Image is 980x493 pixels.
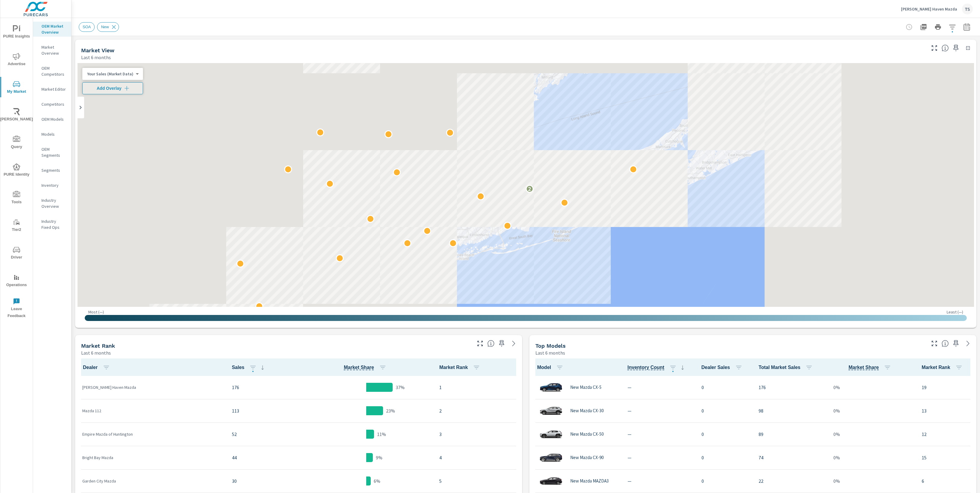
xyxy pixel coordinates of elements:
[509,339,519,348] a: See more details in report
[33,100,71,109] div: Competitors
[535,349,565,356] p: Last 6 months
[918,21,930,33] button: "Export Report to PDF"
[33,196,71,211] div: Industry Overview
[570,455,604,460] p: New Mazda CX-90
[33,217,71,232] div: Industry Fixed Ops
[33,166,71,175] div: Segments
[570,385,601,390] p: New Mazda CX-5
[82,71,138,77] div: Your Sales (Market Data)
[833,454,840,461] p: 0%
[97,25,112,29] span: New
[922,431,969,438] p: 12
[628,431,692,438] p: —
[962,4,973,14] div: TS
[344,364,374,371] span: Dealer Sales / Total Market Sales. [Market = within dealer PMA (or 60 miles if no PMA is defined)...
[41,23,66,35] p: OEM Market Overview
[628,384,692,391] p: —
[232,477,293,485] p: 30
[2,136,31,150] span: Query
[539,472,563,490] img: glamour
[396,384,405,391] p: 37%
[961,21,973,33] button: Select Date Range
[33,85,71,94] div: Market Editor
[41,197,66,209] p: Industry Overview
[942,44,949,52] span: Find the biggest opportunities in your market for your inventory. Understand by postal code where...
[702,384,749,391] p: 0
[386,407,395,414] p: 23%
[628,454,692,461] p: —
[87,71,133,77] p: Your Sales (Market Data)
[759,364,815,371] span: Total Market Sales
[41,131,66,137] p: Models
[628,364,686,371] span: Inventory Count
[539,449,563,467] img: glamour
[702,431,749,438] p: 0
[377,431,386,438] p: 11%
[232,407,293,414] p: 113
[33,130,71,139] div: Models
[82,455,222,461] p: Bright Bay Mazda
[537,364,566,371] span: Model
[539,402,563,420] img: glamour
[41,86,66,92] p: Market Editor
[628,407,692,414] p: —
[922,384,969,391] p: 19
[2,298,31,319] span: Leave Feedback
[2,219,31,233] span: Tier2
[97,22,119,32] div: New
[2,163,31,178] span: PURE Identity
[702,364,745,371] span: Dealer Sales
[570,431,604,437] p: New Mazda CX-50
[2,80,31,95] span: My Market
[2,246,31,261] span: Driver
[930,339,939,348] button: Make Fullscreen
[942,340,949,347] span: Find the biggest opportunities within your model lineup nationwide. [Source: Market registration ...
[759,454,820,461] p: 74
[439,454,515,461] p: 4
[833,384,840,391] p: 0%
[81,54,111,61] p: Last 6 months
[833,477,840,485] p: 0%
[922,407,969,414] p: 13
[81,47,114,53] h5: Market View
[922,364,965,371] span: Market Rank
[833,431,840,438] p: 0%
[33,22,71,37] div: OEM Market Overview
[946,21,958,33] button: Apply Filters
[0,18,33,322] div: nav menu
[849,364,879,371] span: Model Sales / Total Market Sales. [Market = within dealer PMA (or 60 miles if no PMA is defined) ...
[439,477,515,485] p: 5
[963,43,973,53] button: Minimize Widget
[82,431,222,437] p: Empire Mazda of Huntington
[232,384,293,391] p: 176
[963,339,973,348] a: See more details in report
[33,43,71,58] div: Market Overview
[535,343,566,349] h5: Top Models
[41,218,66,230] p: Industry Fixed Ops
[41,182,66,188] p: Inventory
[539,425,563,443] img: glamour
[702,407,749,414] p: 0
[41,44,66,56] p: Market Overview
[951,339,961,348] span: Save this to your personalized report
[2,25,31,40] span: PURE Insights
[930,43,939,53] button: Make Fullscreen
[41,146,66,158] p: OEM Segments
[81,349,111,356] p: Last 6 months
[2,191,31,206] span: Tools
[702,477,749,485] p: 0
[82,408,222,414] p: Mazda 112
[232,364,266,371] span: Sales
[922,454,969,461] p: 15
[85,85,140,91] span: Add Overlay
[947,309,963,315] p: Least ( — )
[759,384,820,391] p: 176
[570,408,604,413] p: New Mazda CX-30
[232,431,293,438] p: 52
[628,477,692,485] p: —
[81,343,115,349] h5: Market Rank
[497,339,507,348] span: Save this to your personalized report
[833,407,840,414] p: 0%
[439,364,482,371] span: Market Rank
[922,477,969,485] p: 6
